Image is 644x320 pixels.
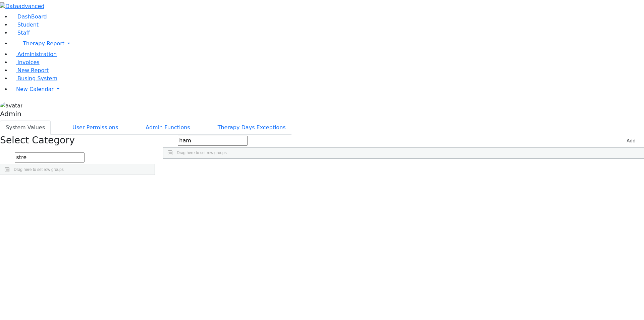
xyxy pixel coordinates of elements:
a: Student [11,21,39,28]
span: Invoices [17,59,40,65]
span: New Report [17,67,49,74]
span: Drag here to set row groups [14,167,64,172]
a: Busing System [11,75,57,82]
button: Admin Functions [140,121,196,135]
span: Busing System [17,75,57,82]
a: New Calendar [11,83,644,96]
button: Add [624,136,639,146]
a: DashBoard [11,13,47,20]
span: Therapy Report [23,40,64,47]
span: Administration [17,51,57,57]
span: DashBoard [17,13,47,20]
span: Student [17,21,39,28]
button: User Permissions [67,121,124,135]
input: Search [15,152,85,163]
a: Therapy Report [11,37,644,50]
span: Staff [17,30,30,36]
span: Drag here to set row groups [177,150,227,155]
a: Invoices [11,59,40,65]
span: New Calendar [16,86,54,92]
a: New Report [11,67,49,74]
input: Search [178,136,248,146]
a: Administration [11,51,57,57]
a: Staff [11,30,30,36]
button: Therapy Days Exceptions [212,121,291,135]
